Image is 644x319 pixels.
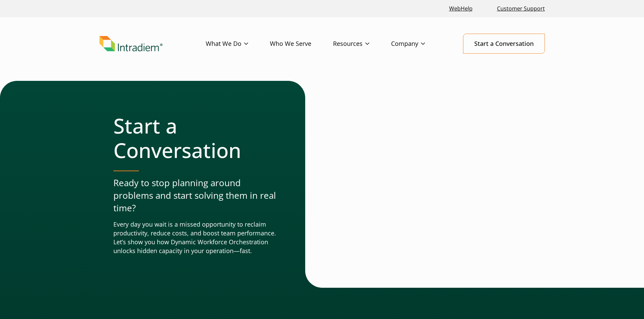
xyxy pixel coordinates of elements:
[113,177,278,215] p: Ready to stop planning around problems and start solving them in real time?
[463,34,545,54] a: Start a Conversation
[391,34,447,54] a: Company
[270,34,333,54] a: Who We Serve
[206,34,270,54] a: What We Do
[113,220,278,255] p: Every day you wait is a missed opportunity to reclaim productivity, reduce costs, and boost team ...
[113,113,278,162] h1: Start a Conversation
[99,36,163,52] img: Intradiem
[446,1,475,16] a: Link opens in a new window
[333,34,391,54] a: Resources
[99,36,206,52] a: Link to homepage of Intradiem
[494,1,548,16] a: Customer Support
